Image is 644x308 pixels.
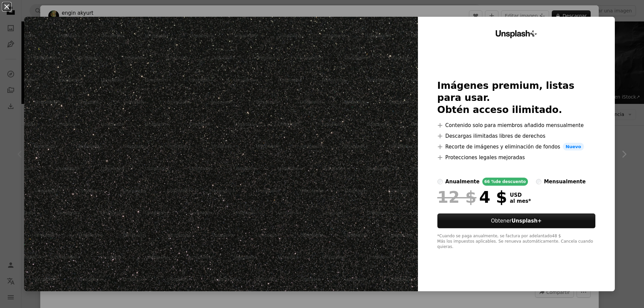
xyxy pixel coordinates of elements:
[437,188,507,206] div: 4 $
[437,234,596,250] div: *Cuando se paga anualmente, se factura por adelantado 48 $ Más los impuestos aplicables. Se renue...
[536,179,541,184] input: mensualmente
[437,121,596,129] li: Contenido solo para miembros añadido mensualmente
[437,132,596,140] li: Descargas ilimitadas libres de derechos
[510,198,531,204] span: al mes *
[544,178,586,186] div: mensualmente
[437,179,443,184] input: anualmente66 %de descuento
[437,153,596,162] li: Protecciones legales mejoradas
[445,178,480,186] div: anualmente
[563,143,584,151] span: Nuevo
[510,192,531,198] span: USD
[482,178,528,186] div: 66 % de descuento
[437,143,596,151] li: Recorte de imágenes y eliminación de fondos
[512,218,542,224] strong: Unsplash+
[437,80,596,116] h2: Imágenes premium, listas para usar. Obtén acceso ilimitado.
[437,213,596,228] button: ObtenerUnsplash+
[437,188,477,206] span: 12 $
